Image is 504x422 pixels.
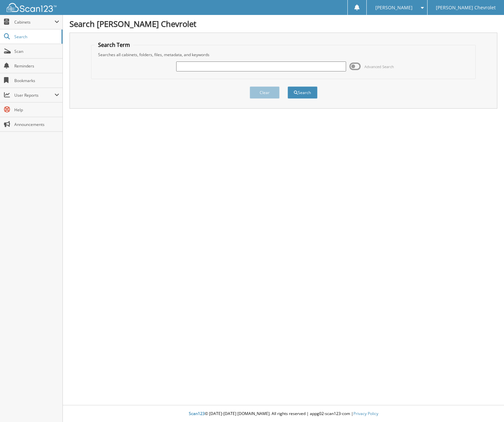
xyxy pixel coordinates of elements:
[69,18,497,29] h1: Search [PERSON_NAME] Chevrolet
[14,78,59,83] span: Bookmarks
[14,34,58,40] span: Search
[14,107,59,113] span: Help
[95,41,133,49] legend: Search Term
[14,49,59,54] span: Scan
[364,64,394,69] span: Advanced Search
[7,3,57,12] img: scan123-logo-white.svg
[189,411,205,416] span: Scan123
[63,406,504,422] div: © [DATE]-[DATE] [DOMAIN_NAME]. All rights reserved | appg02-scan123-com |
[375,6,413,10] span: [PERSON_NAME]
[95,52,472,57] div: Searches all cabinets, folders, files, metadata, and keywords
[471,390,504,422] iframe: Chat Widget
[436,6,496,10] span: [PERSON_NAME] Chevrolet
[250,86,280,99] button: Clear
[353,411,378,416] a: Privacy Policy
[14,19,55,25] span: Cabinets
[14,63,59,69] span: Reminders
[14,122,59,127] span: Announcements
[288,86,317,99] button: Search
[14,92,55,98] span: User Reports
